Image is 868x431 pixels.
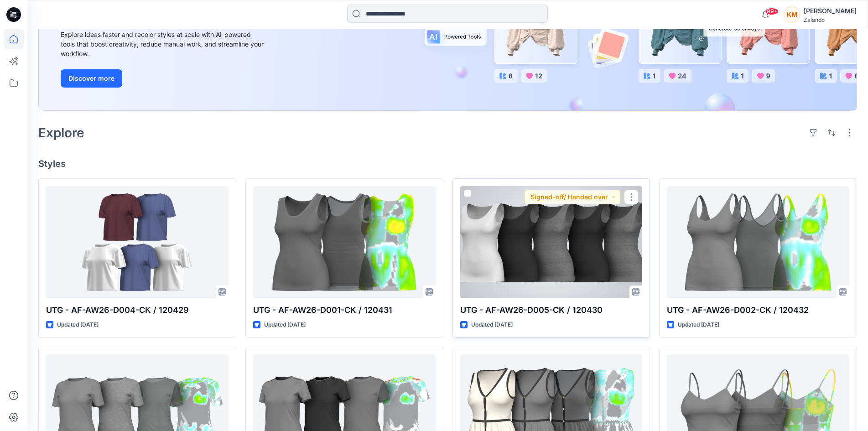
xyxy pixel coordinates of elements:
p: UTG - AF-AW26-D002-CK / 120432 [667,304,849,317]
div: Zalando [804,16,857,23]
a: Discover more [61,69,266,88]
p: Updated [DATE] [678,320,719,330]
a: UTG - AF-AW26-D004-CK / 120429 [46,186,229,298]
div: KM [784,6,800,23]
a: UTG - AF-AW26-D002-CK / 120432 [667,186,849,298]
p: Updated [DATE] [264,320,306,330]
h2: Explore [38,125,84,140]
a: UTG - AF-AW26-D005-CK / 120430 [460,186,643,298]
p: UTG - AF-AW26-D005-CK / 120430 [460,304,643,317]
p: UTG - AF-AW26-D001-CK / 120431 [253,304,436,317]
p: Updated [DATE] [57,320,99,330]
p: Updated [DATE] [471,320,513,330]
span: 99+ [765,8,779,15]
div: [PERSON_NAME] [804,5,857,16]
div: Explore ideas faster and recolor styles at scale with AI-powered tools that boost creativity, red... [61,30,266,58]
p: UTG - AF-AW26-D004-CK / 120429 [46,304,229,317]
a: UTG - AF-AW26-D001-CK / 120431 [253,186,436,298]
h4: Styles [38,158,857,169]
button: Discover more [61,69,122,88]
